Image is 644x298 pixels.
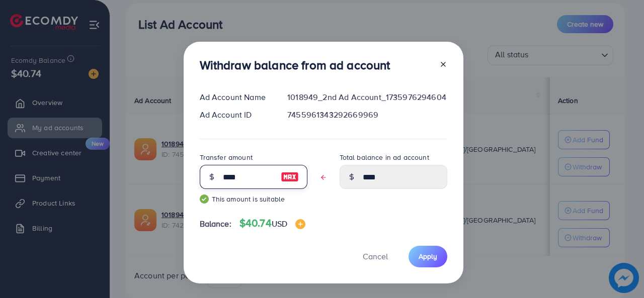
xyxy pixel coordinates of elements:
[192,109,280,121] div: Ad Account ID
[340,152,429,162] label: Total balance in ad account
[192,91,280,103] div: Ad Account Name
[272,218,287,229] span: USD
[200,194,209,204] img: guide
[239,217,305,230] h4: $40.74
[200,218,231,230] span: Balance:
[200,152,253,162] label: Transfer amount
[295,219,305,229] img: image
[200,194,307,204] small: This amount is suitable
[281,171,299,183] img: image
[363,251,388,262] span: Cancel
[279,91,455,103] div: 1018949_2nd Ad Account_1735976294604
[350,246,400,267] button: Cancel
[419,251,437,261] span: Apply
[279,109,455,121] div: 7455961343292669969
[409,246,447,267] button: Apply
[200,58,390,72] h3: Withdraw balance from ad account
